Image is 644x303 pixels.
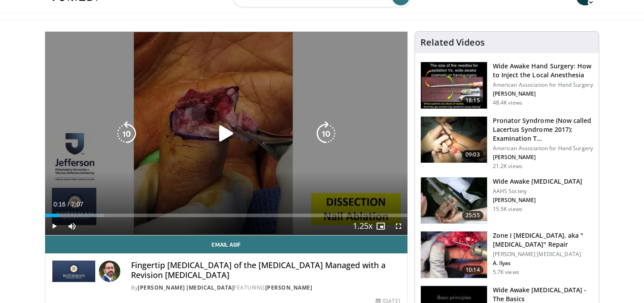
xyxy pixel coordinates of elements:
[462,150,483,159] span: 09:03
[420,116,593,170] a: 09:03 Pronator Syndrome (Now called Lacertus Syndrome 2017): Examination T… American Association ...
[138,284,234,291] a: [PERSON_NAME] [MEDICAL_DATA]
[493,154,593,161] p: [PERSON_NAME]
[45,236,407,253] a: Email Asif
[421,117,487,163] img: ecc38c0f-1cd8-4861-b44a-401a34bcfb2f.150x105_q85_crop-smart_upscale.jpg
[63,217,81,235] button: Mute
[462,96,483,105] span: 18:15
[420,231,593,278] a: 10:14 Zone I [MEDICAL_DATA], aka "[MEDICAL_DATA]" Repair [PERSON_NAME] [MEDICAL_DATA] A. Ilyas 5....
[493,177,583,186] h3: Wide Awake [MEDICAL_DATA]
[68,201,69,208] span: /
[421,231,487,278] img: 0d59ad00-c255-429e-9de8-eb2f74552347.150x105_q85_crop-smart_upscale.jpg
[493,251,593,258] p: [PERSON_NAME] [MEDICAL_DATA]
[45,32,407,236] video-js: Video Player
[421,62,487,109] img: Q2xRg7exoPLTwO8X4xMDoxOjBrO-I4W8_1.150x105_q85_crop-smart_upscale.jpg
[52,261,95,282] img: Rothman Hand Surgery
[131,284,400,292] div: By FEATURING
[493,197,583,204] p: [PERSON_NAME]
[420,177,593,224] a: 25:55 Wide Awake [MEDICAL_DATA] AAHS Society [PERSON_NAME] 15.5K views
[99,261,120,282] img: Avatar
[390,217,407,235] button: Fullscreen
[493,269,519,276] p: 5.7K views
[53,201,65,208] span: 0:16
[493,231,593,249] h3: Zone I [MEDICAL_DATA], aka "[MEDICAL_DATA]" Repair
[45,214,407,217] div: Progress Bar
[420,62,593,109] a: 18:15 Wide Awake Hand Surgery: How to Inject the Local Anesthesia American Association for Hand S...
[131,261,400,280] h4: Fingertip [MEDICAL_DATA] of the [MEDICAL_DATA] Managed with a Revision [MEDICAL_DATA]
[493,188,583,195] p: AAHS Society
[493,62,593,80] h3: Wide Awake Hand Surgery: How to Inject the Local Anesthesia
[493,206,522,213] p: 15.5K views
[71,201,83,208] span: 7:07
[354,217,372,235] button: Playback Rate
[493,81,593,88] p: American Association for Hand Surgery
[462,265,483,274] span: 10:14
[421,177,487,224] img: wide_awake_carpal_tunnel_100008556_2.jpg.150x105_q85_crop-smart_upscale.jpg
[493,116,593,143] h3: Pronator Syndrome (Now called Lacertus Syndrome 2017): Examination T…
[493,145,593,152] p: American Association for Hand Surgery
[493,163,522,170] p: 21.2K views
[493,99,522,106] p: 48.4K views
[462,211,483,220] span: 25:55
[265,284,313,291] a: [PERSON_NAME]
[45,217,63,235] button: Play
[493,260,593,267] p: A. Ilyas
[420,37,485,48] h4: Related Videos
[372,217,390,235] button: Enable picture-in-picture mode
[493,90,593,97] p: [PERSON_NAME]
